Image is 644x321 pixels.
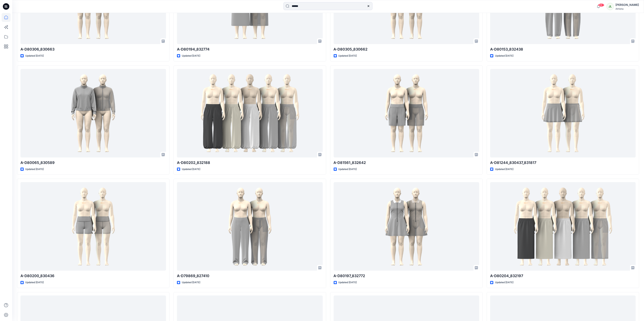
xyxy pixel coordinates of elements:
p: Updated [DATE] [495,280,513,285]
p: Updated [DATE] [25,54,44,58]
p: Updated [DATE] [182,54,200,58]
p: A-D81561_832642 [334,160,479,166]
p: Updated [DATE] [338,280,357,285]
p: A-D81244_830437_831817 [490,160,636,166]
p: Updated [DATE] [25,280,44,285]
a: A-D79869_827410 [177,182,323,271]
p: A-D80204_832197 [490,273,636,279]
a: A-D80202_832188 [177,69,323,157]
div: [PERSON_NAME] [615,2,639,7]
p: Updated [DATE] [182,280,200,285]
a: A-D81561_832642 [334,69,479,157]
div: JL [607,3,614,10]
div: Athleta [615,7,639,10]
p: A-D80194_832774 [177,46,323,52]
p: Updated [DATE] [338,167,357,171]
p: A-D80306_830663 [20,46,166,52]
a: A-D81244_830437_831817 [490,69,636,157]
a: A-D80065_830589 [20,69,166,157]
p: Updated [DATE] [25,167,44,171]
p: A-D80305_830662 [334,46,479,52]
p: A-D79869_827410 [177,273,323,279]
p: A-D80200_830436 [20,273,166,279]
p: Updated [DATE] [182,167,200,171]
p: A-D80202_832188 [177,160,323,166]
p: A-D80153_832438 [490,46,636,52]
a: A-D80204_832197 [490,182,636,271]
p: A-D80065_830589 [20,160,166,166]
p: Updated [DATE] [495,167,513,171]
p: Updated [DATE] [338,54,357,58]
p: Updated [DATE] [495,54,513,58]
span: 99+ [598,3,604,7]
a: A-D80197_832772 [334,182,479,271]
p: A-D80197_832772 [334,273,479,279]
a: A-D80200_830436 [20,182,166,271]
